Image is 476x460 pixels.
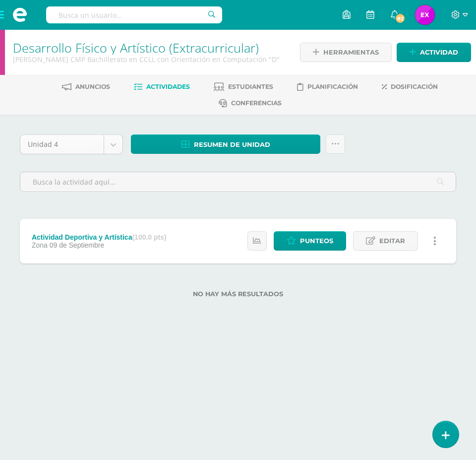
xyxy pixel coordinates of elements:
span: Herramientas [323,43,379,62]
a: Herramientas [300,43,392,62]
strong: (100.0 pts) [132,233,166,241]
span: Dosificación [391,83,438,90]
a: Punteos [274,231,346,251]
span: Editar [379,232,405,250]
span: Resumen de unidad [194,135,270,154]
a: Anuncios [62,79,110,95]
span: Estudiantes [228,83,273,90]
span: Conferencias [231,99,282,107]
a: Unidad 4 [20,135,122,154]
input: Busca la actividad aquí... [20,172,456,192]
span: 82 [395,13,406,24]
a: Conferencias [219,95,282,111]
h1: Desarrollo Físico y Artístico (Extracurricular) [13,41,287,55]
img: 15a074f41613a7f727dddaabd9de4821.png [415,5,435,25]
span: Anuncios [75,83,110,90]
div: Quinto Bachillerato CMP Bachillerato en CCLL con Orientación en Computación 'D' [13,55,287,64]
a: Actividades [134,79,190,95]
label: No hay más resultados [20,290,456,298]
a: Dosificación [382,79,438,95]
span: Planificación [307,83,358,90]
a: Estudiantes [214,79,273,95]
a: Desarrollo Físico y Artístico (Extracurricular) [13,39,259,56]
span: Punteos [300,232,333,250]
span: Zona [32,241,48,249]
a: Planificación [297,79,358,95]
span: Actividades [146,83,190,90]
span: 09 de Septiembre [50,241,105,249]
a: Actividad [397,43,471,62]
span: Actividad [420,43,458,62]
a: Resumen de unidad [131,134,320,154]
input: Busca un usuario... [46,6,222,23]
span: Unidad 4 [28,135,96,154]
div: Actividad Deportiva y Artística [32,233,167,241]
